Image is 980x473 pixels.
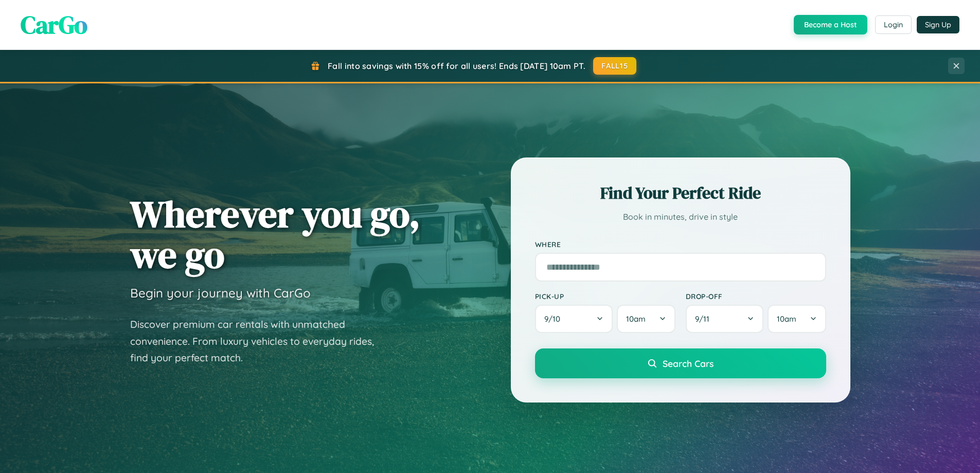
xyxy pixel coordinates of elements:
[777,314,796,324] span: 10am
[535,209,826,224] p: Book in minutes, drive in style
[130,285,311,301] h3: Begin your journey with CarGo
[130,316,387,366] p: Discover premium car rentals with unmatched convenience. From luxury vehicles to everyday rides, ...
[328,61,585,71] span: Fall into savings with 15% off for all users! Ends [DATE] 10am PT.
[21,8,87,42] span: CarGo
[544,314,565,324] span: 9 / 10
[768,305,826,333] button: 10am
[686,305,764,333] button: 9/11
[626,314,646,324] span: 10am
[535,292,675,301] label: Pick-up
[535,348,826,378] button: Search Cars
[535,305,613,333] button: 9/10
[875,15,912,34] button: Login
[794,15,867,34] button: Become a Host
[535,182,826,204] h2: Find Your Perfect Ride
[535,240,826,249] label: Where
[663,358,714,369] span: Search Cars
[686,292,826,301] label: Drop-off
[695,314,715,324] span: 9 / 11
[617,305,675,333] button: 10am
[593,57,636,75] button: FALL15
[917,16,959,33] button: Sign Up
[130,194,420,275] h1: Wherever you go, we go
